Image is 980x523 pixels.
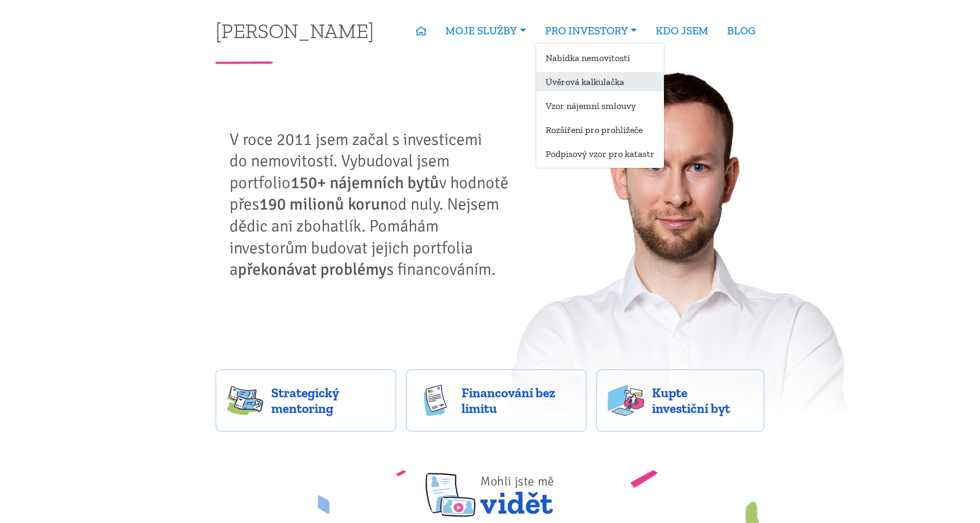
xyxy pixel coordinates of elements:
[229,129,516,281] p: V roce 2011 jsem začal s investicemi do nemovitostí. Vybudoval jsem portfolio v hodnotě přes od n...
[596,369,765,432] a: Kupte investiční byt
[436,19,535,43] a: MOJE SLUŽBY
[536,72,664,91] a: Úvěrová kalkulačka
[259,194,389,214] strong: 190 milionů korun
[271,385,385,416] span: Strategický mentoring
[480,460,554,517] span: vidět
[215,369,396,432] a: Strategický mentoring
[291,173,439,193] strong: 150+ nájemních bytů
[536,144,664,163] a: Podpisový vzor pro katastr
[227,385,263,416] img: strategy
[536,96,664,115] a: Vzor nájemní smlouvy
[646,19,718,43] a: KDO JSEM
[536,48,664,67] a: Nabídka nemovitostí
[536,120,664,139] a: Rozšíření pro prohlížeče
[406,369,587,432] a: Financování bez limitu
[718,19,765,43] a: BLOG
[238,259,386,279] strong: překonávat problémy
[536,19,646,43] a: PRO INVESTORY
[480,473,554,489] span: Mohli jste mě
[417,385,454,416] img: finance
[462,385,575,416] span: Financování bez limitu
[608,385,644,416] img: flats
[652,385,753,416] span: Kupte investiční byt
[215,20,374,41] a: [PERSON_NAME]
